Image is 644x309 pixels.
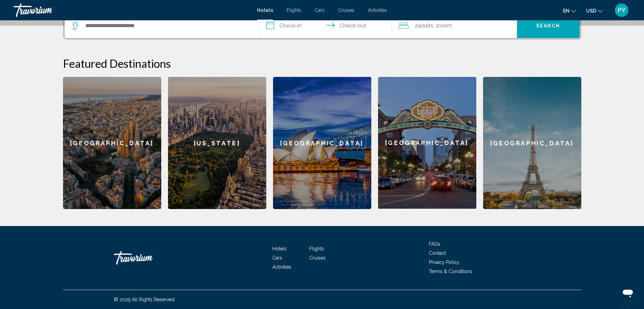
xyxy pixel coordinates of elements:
[483,77,581,209] a: [GEOGRAPHIC_DATA]
[617,282,639,304] iframe: Кнопка запуска окна обмена сообщениями
[309,246,324,251] a: Flights
[114,297,175,302] span: © 2025 All Rights Reserved.
[517,14,580,38] button: Search
[259,14,392,38] button: Check in and out dates
[392,14,517,38] button: Travelers: 2 adults, 0 children
[429,269,472,274] a: Terms & Conditions
[378,77,476,209] div: [GEOGRAPHIC_DATA]
[257,7,273,13] a: Hotels
[618,7,626,14] span: PY
[429,241,440,247] a: FAQs
[368,7,387,13] a: Activities
[309,255,326,261] a: Cruises
[433,21,452,30] span: , 1
[536,23,560,29] span: Search
[272,255,282,261] a: Cars
[65,14,580,38] div: Search widget
[14,3,250,17] a: Travorium
[438,22,452,29] span: Room
[168,77,266,209] a: [US_STATE]
[563,6,576,16] button: Change language
[315,7,325,13] a: Cars
[338,7,354,13] a: Cruises
[378,77,476,209] a: [GEOGRAPHIC_DATA]
[63,77,161,209] a: [GEOGRAPHIC_DATA]
[114,248,182,268] a: Travorium
[63,57,581,70] h2: Featured Destinations
[415,21,433,30] span: 2
[429,250,446,256] a: Contact
[273,77,371,209] a: [GEOGRAPHIC_DATA]
[563,8,569,14] span: en
[287,7,301,13] a: Flights
[272,264,291,270] a: Activities
[418,22,433,29] span: Adults
[586,8,596,14] span: USD
[429,260,459,265] a: Privacy Policy
[613,3,630,17] button: User Menu
[586,6,603,16] button: Change currency
[272,246,287,251] a: Hotels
